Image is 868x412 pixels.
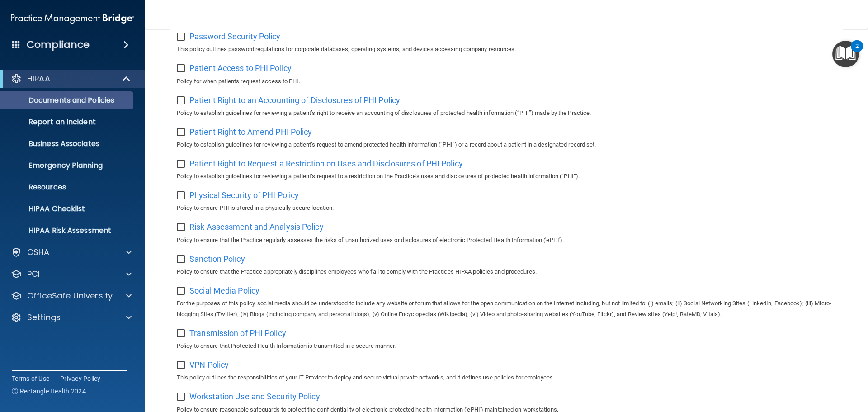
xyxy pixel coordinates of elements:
p: This policy outlines the responsibilities of your IT Provider to deploy and secure virtual privat... [177,372,836,383]
p: OfficeSafe University [27,290,113,301]
p: HIPAA Checklist [6,204,129,213]
h4: Compliance [27,38,90,51]
div: 2 [855,46,859,58]
img: PMB logo [11,9,134,28]
p: OSHA [27,247,50,258]
span: Ⓒ Rectangle Health 2024 [12,387,86,396]
p: Policy to establish guidelines for reviewing a patient’s request to a restriction on the Practice... [177,171,836,182]
a: Terms of Use [12,374,49,383]
p: HIPAA Risk Assessment [6,226,129,235]
p: Policy to ensure that the Practice regularly assesses the risks of unauthorized uses or disclosur... [177,235,836,246]
span: Workstation Use and Security Policy [189,392,320,401]
p: Policy to establish guidelines for reviewing a patient’s right to receive an accounting of disclo... [177,108,836,118]
a: OSHA [11,247,132,258]
span: Patient Access to PHI Policy [189,63,292,73]
span: Physical Security of PHI Policy [189,190,299,200]
span: Risk Assessment and Analysis Policy [189,222,324,232]
span: Social Media Policy [189,286,259,295]
p: Policy to ensure PHI is stored in a physically secure location. [177,203,836,213]
p: Policy to establish guidelines for reviewing a patient’s request to amend protected health inform... [177,139,836,150]
span: VPN Policy [189,360,229,369]
a: HIPAA [11,73,131,84]
span: Sanction Policy [189,254,245,264]
span: Patient Right to an Accounting of Disclosures of PHI Policy [189,95,400,105]
span: Password Security Policy [189,32,280,41]
p: Resources [6,183,129,192]
span: Transmission of PHI Policy [189,328,286,338]
p: HIPAA [27,73,50,84]
a: PCI [11,269,132,279]
p: Report an Incident [6,118,129,127]
p: For the purposes of this policy, social media should be understood to include any website or foru... [177,298,836,320]
p: Documents and Policies [6,96,129,105]
p: Policy to ensure that Protected Health Information is transmitted in a secure manner. [177,341,836,351]
p: Settings [27,312,61,323]
p: Policy to ensure that the Practice appropriately disciplines employees who fail to comply with th... [177,266,836,277]
button: Open Resource Center, 2 new notifications [832,41,859,67]
span: Patient Right to Request a Restriction on Uses and Disclosures of PHI Policy [189,159,463,168]
p: Emergency Planning [6,161,129,170]
a: Privacy Policy [60,374,101,383]
p: Policy for when patients request access to PHI. [177,76,836,87]
p: PCI [27,269,40,279]
a: OfficeSafe University [11,290,132,301]
a: Settings [11,312,132,323]
p: Business Associates [6,139,129,148]
p: This policy outlines password regulations for corporate databases, operating systems, and devices... [177,44,836,55]
span: Patient Right to Amend PHI Policy [189,127,312,137]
